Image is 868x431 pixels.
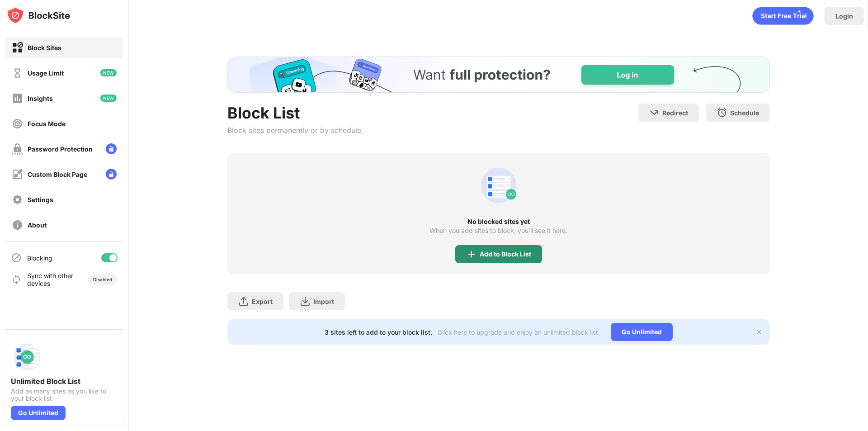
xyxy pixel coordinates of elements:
div: 3 sites left to add to your block list. [325,328,432,336]
div: Block Sites [28,44,61,52]
div: Block List [227,104,361,122]
div: animation [477,164,520,207]
div: Go Unlimited [611,323,673,341]
img: new-icon.svg [100,69,117,76]
div: Export [252,298,273,305]
div: Sync with other devices [27,272,74,287]
div: Click here to upgrade and enjoy an unlimited block list. [438,328,600,336]
img: password-protection-off.svg [12,143,23,155]
img: time-usage-off.svg [12,67,23,79]
div: Focus Mode [28,120,66,128]
div: animation [752,7,814,25]
img: about-off.svg [12,219,23,231]
img: x-button.svg [755,328,763,336]
iframe: Banner [227,57,770,93]
img: settings-off.svg [12,194,23,205]
div: Import [313,298,334,305]
div: Usage Limit [28,69,64,77]
div: Schedule [730,109,759,117]
div: Blocking [27,254,52,262]
img: logo-blocksite.svg [6,6,70,24]
img: insights-off.svg [12,93,23,104]
img: push-block-list.svg [11,341,43,373]
div: Block sites permanently or by schedule [227,126,361,135]
div: Add as many sites as you like to your block list [11,388,118,402]
div: No blocked sites yet [227,218,770,225]
div: Add to Block List [480,251,531,258]
div: Unlimited Block List [11,377,118,386]
div: Disabled [93,277,112,282]
div: Insights [28,95,53,102]
div: Password Protection [28,145,93,153]
img: lock-menu.svg [106,143,117,154]
div: Custom Block Page [28,171,87,178]
img: lock-menu.svg [106,169,117,180]
div: Redirect [662,109,688,117]
div: Settings [28,196,53,204]
img: blocking-icon.svg [11,252,22,263]
img: focus-off.svg [12,118,23,129]
img: block-on.svg [12,42,23,53]
div: Go Unlimited [11,406,66,420]
img: new-icon.svg [100,95,117,102]
div: About [28,221,47,229]
div: When you add sites to block, you’ll see it here. [429,227,567,234]
div: Login [835,12,853,20]
img: sync-icon.svg [11,274,22,285]
img: customize-block-page-off.svg [12,169,23,180]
